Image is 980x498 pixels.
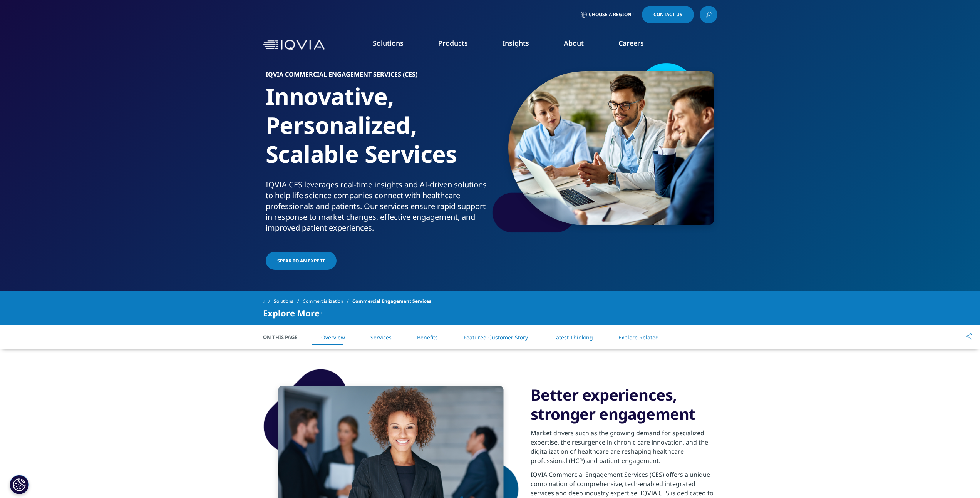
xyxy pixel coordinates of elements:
a: Contact Us [642,6,694,23]
span: On This Page [263,333,305,341]
a: Overview [321,334,345,341]
a: Careers [618,38,644,48]
a: Benefits [417,334,438,341]
h3: Better experiences, stronger engagement [531,385,717,424]
span: Speak to an expert [277,257,325,264]
a: Products [438,38,468,48]
nav: Primary [328,27,717,63]
a: Services [370,334,392,341]
span: Commercial Engagement Services [352,294,431,308]
p: Market drivers such as the growing demand for specialized expertise, the resurgence in chronic ca... [531,428,717,470]
a: Latest Thinking [553,334,593,341]
h6: IQVIA COMMERCIAL ENGAGEMENT SERVICES (CES) [266,71,487,82]
img: IQVIA Healthcare Information Technology and Pharma Clinical Research Company [263,40,325,51]
img: 2440-group-of-healthcare-workers-and-businessman-using-laptop-while-having-a.png [508,71,714,225]
span: Explore More [263,308,320,318]
a: Speak to an expert [266,252,337,270]
a: Commercialization [303,294,352,308]
a: Insights [503,38,529,48]
a: Solutions [274,294,303,308]
span: Choose a Region [589,12,632,18]
a: Explore Related [618,334,659,341]
button: Cookie-instellingen [10,475,29,494]
a: Solutions [373,38,404,48]
p: IQVIA CES leverages real-time insights and AI-driven solutions to help life science companies con... [266,179,487,238]
a: Featured Customer Story [464,334,528,341]
span: Contact Us [653,12,682,17]
a: About [564,38,584,48]
h1: Innovative, Personalized, Scalable Services [266,82,487,179]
